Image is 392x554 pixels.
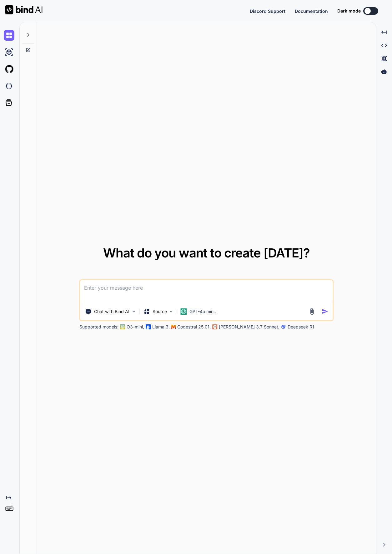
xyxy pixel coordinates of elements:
[4,30,14,41] img: chat
[103,245,310,261] span: What do you want to create [DATE]?
[4,64,14,74] img: githubLight
[127,324,144,330] p: O3-mini,
[153,308,167,315] p: Source
[219,324,279,330] p: [PERSON_NAME] 3.7 Sonnet,
[213,324,218,329] img: claude
[281,324,286,329] img: claude
[172,325,176,329] img: Mistral-AI
[322,308,328,315] img: icon
[4,81,14,91] img: darkCloudIdeIcon
[295,8,328,14] button: Documentation
[181,308,187,315] img: GPT-4o mini
[337,8,361,14] span: Dark mode
[250,8,285,14] button: Discord Support
[295,8,328,14] span: Documentation
[4,47,14,58] img: ai-studio
[250,8,285,14] span: Discord Support
[94,308,129,315] p: Chat with Bind AI
[177,324,211,330] p: Codestral 25.01,
[146,324,151,329] img: Llama2
[169,309,174,314] img: Pick Models
[131,309,137,314] img: Pick Tools
[5,5,43,14] img: Bind AI
[288,324,314,330] p: Deepseek R1
[152,324,170,330] p: Llama 3,
[120,324,125,329] img: GPT-4
[189,308,216,315] p: GPT-4o min..
[308,308,315,315] img: attachment
[79,324,118,330] p: Supported models:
